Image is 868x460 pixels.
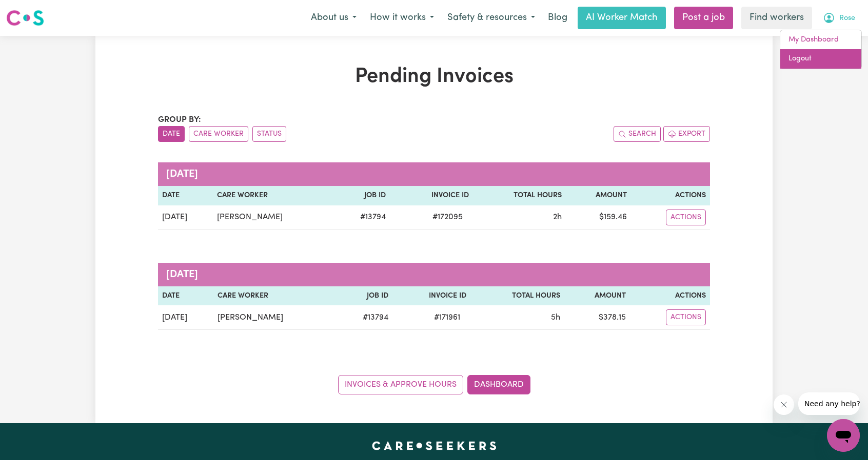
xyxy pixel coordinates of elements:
span: # 172095 [426,211,469,223]
td: # 13794 [337,305,393,330]
a: Invoices & Approve Hours [338,375,463,394]
iframe: Close message [774,394,794,415]
button: Safety & resources [441,7,542,29]
th: Date [158,286,213,306]
td: $ 378.15 [564,305,630,330]
th: Amount [566,186,630,205]
span: Rose [839,13,855,24]
button: sort invoices by paid status [252,126,286,142]
th: Actions [630,286,710,306]
span: Group by: [158,116,201,124]
h1: Pending Invoices [158,65,710,89]
th: Actions [631,186,710,205]
div: My Account [780,30,862,69]
a: Careseekers logo [6,6,44,30]
img: Careseekers logo [6,9,44,27]
caption: [DATE] [158,263,710,286]
span: 2 hours [553,213,562,221]
button: Actions [666,210,706,225]
button: How it works [363,7,441,29]
button: sort invoices by care worker [189,126,248,142]
button: Export [663,126,710,142]
th: Date [158,186,213,205]
th: Invoice ID [390,186,474,205]
th: Care Worker [213,286,336,306]
td: [PERSON_NAME] [213,305,336,330]
td: [PERSON_NAME] [213,205,334,230]
a: AI Worker Match [578,7,666,29]
td: $ 159.46 [566,205,630,230]
a: Logout [780,49,861,69]
td: # 13794 [334,205,389,230]
span: # 171961 [428,311,466,324]
th: Job ID [334,186,389,205]
th: Job ID [337,286,393,306]
a: Find workers [741,7,812,29]
a: Careseekers home page [372,442,497,450]
td: [DATE] [158,305,213,330]
td: [DATE] [158,205,213,230]
a: My Dashboard [780,30,861,50]
iframe: Message from company [798,392,860,415]
a: Dashboard [467,375,530,394]
th: Invoice ID [392,286,470,306]
caption: [DATE] [158,162,710,186]
th: Total Hours [473,186,566,205]
th: Total Hours [470,286,564,306]
button: About us [304,7,363,29]
a: Post a job [674,7,733,29]
span: Need any help? [6,7,62,15]
button: Search [614,126,661,142]
th: Care Worker [213,186,334,205]
th: Amount [564,286,630,306]
a: Blog [542,7,574,29]
button: Actions [666,309,706,325]
button: sort invoices by date [158,126,185,142]
iframe: Button to launch messaging window [827,419,860,452]
button: My Account [816,7,862,29]
span: 5 hours [551,313,560,322]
